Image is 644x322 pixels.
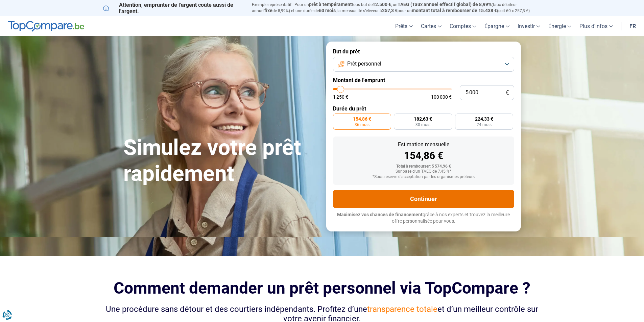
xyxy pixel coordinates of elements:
label: But du prêt [333,48,514,55]
span: 182,63 € [414,117,432,121]
img: TopCompare [8,21,84,32]
h1: Simulez votre prêt rapidement [123,135,318,187]
span: transparence totale [367,304,437,314]
span: 154,86 € [353,117,371,121]
div: *Sous réserve d'acceptation par les organismes prêteurs [338,175,509,179]
a: Épargne [480,16,514,36]
span: 30 mois [415,123,430,127]
span: prêt à tempérament [309,2,352,7]
a: Comptes [446,16,480,36]
span: TAEG (Taux annuel effectif global) de 8,99% [398,2,492,7]
label: Montant de l'emprunt [333,77,514,83]
span: 24 mois [477,123,492,127]
span: Maximisez vos chances de financement [337,212,423,217]
div: Sur base d'un TAEG de 7,45 %* [338,169,509,174]
span: montant total à rembourser de 15.438 € [412,8,497,13]
span: fixe [264,8,272,13]
h2: Comment demander un prêt personnel via TopCompare ? [103,279,541,297]
a: fr [625,16,640,36]
span: Prêt personnel [347,60,381,68]
a: Prêts [391,16,417,36]
a: Investir [514,16,544,36]
span: 224,33 € [475,117,493,121]
div: Total à rembourser: 5 574,96 € [338,164,509,169]
span: 100 000 € [431,95,452,99]
span: 1 250 € [333,95,348,99]
span: 257,3 € [382,8,398,13]
div: Estimation mensuelle [338,142,509,147]
p: Attention, emprunter de l'argent coûte aussi de l'argent. [103,2,244,15]
span: 12.500 € [373,2,391,7]
span: € [506,90,509,96]
span: 60 mois [319,8,336,13]
button: Prêt personnel [333,57,514,72]
a: Plus d'infos [575,16,617,36]
button: Continuer [333,190,514,208]
a: Énergie [544,16,575,36]
p: Exemple représentatif : Pour un tous but de , un (taux débiteur annuel de 8,99%) et une durée de ... [252,2,541,14]
p: grâce à nos experts et trouvez la meilleure offre personnalisée pour vous. [333,212,514,225]
label: Durée du prêt [333,105,514,112]
div: 154,86 € [338,151,509,161]
a: Cartes [417,16,446,36]
span: 36 mois [355,123,369,127]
